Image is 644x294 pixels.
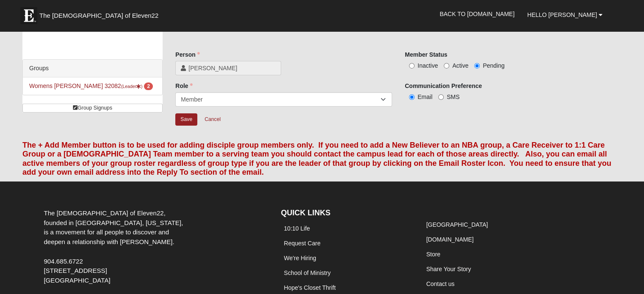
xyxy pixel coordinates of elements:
[444,63,449,69] input: Active
[405,82,482,90] label: Communication Preference
[409,94,415,100] input: Email
[188,64,276,72] span: [PERSON_NAME]
[405,50,447,59] label: Member Status
[417,93,432,100] span: Email
[281,209,410,218] h4: QUICK LINKS
[426,221,488,228] a: [GEOGRAPHIC_DATA]
[284,225,310,232] a: 10:10 Life
[39,11,158,20] span: The [DEMOGRAPHIC_DATA] of Eleven22
[22,104,163,113] a: Group Signups
[29,82,153,89] a: Womens [PERSON_NAME] 32082(Leader) 2
[452,62,468,69] span: Active
[23,60,162,77] div: Groups
[37,209,195,286] div: The [DEMOGRAPHIC_DATA] of Eleven22, founded in [GEOGRAPHIC_DATA], [US_STATE], is a movement for a...
[521,4,609,25] a: Hello [PERSON_NAME]
[417,62,438,69] span: Inactive
[433,3,521,25] a: Back to [DOMAIN_NAME]
[474,63,480,69] input: Pending
[483,62,504,69] span: Pending
[426,266,471,272] a: Share Your Story
[426,251,440,258] a: Store
[438,94,444,100] input: SMS
[22,141,611,177] font: The + Add Member button is to be used for adding disciple group members only. If you need to add ...
[144,82,153,90] span: number of pending members
[284,269,330,276] a: School of Ministry
[447,93,459,100] span: SMS
[527,11,597,18] span: Hello [PERSON_NAME]
[409,63,415,69] input: Inactive
[284,255,316,261] a: We're Hiring
[16,3,185,24] a: The [DEMOGRAPHIC_DATA] of Eleven22
[426,236,474,243] a: [DOMAIN_NAME]
[175,82,192,90] label: Role
[121,84,143,89] small: (Leader )
[175,113,197,126] input: Alt+s
[20,7,37,24] img: Eleven22 logo
[44,277,110,284] span: [GEOGRAPHIC_DATA]
[199,113,226,126] a: Cancel
[284,240,320,247] a: Request Care
[175,50,199,59] label: Person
